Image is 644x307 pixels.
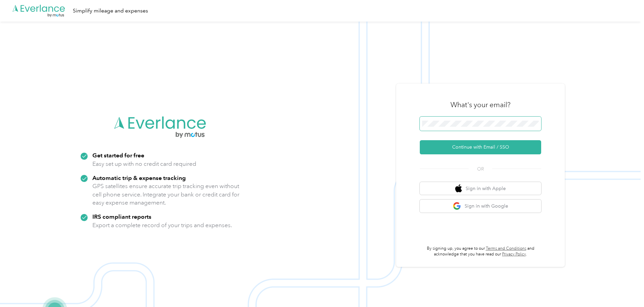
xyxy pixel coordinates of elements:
[455,184,462,193] img: apple logo
[469,165,492,173] span: OR
[92,221,232,229] p: Export a complete record of your trips and expenses.
[92,213,151,220] strong: IRS compliant reports
[92,182,240,207] p: GPS satellites ensure accurate trip tracking even without cell phone service. Integrate your bank...
[486,246,526,251] a: Terms and Conditions
[92,174,186,181] strong: Automatic trip & expense tracking
[502,252,526,257] a: Privacy Policy
[420,140,541,154] button: Continue with Email / SSO
[450,100,510,110] h3: What's your email?
[420,246,541,257] p: By signing up, you agree to our and acknowledge that you have read our .
[73,7,148,15] div: Simplify mileage and expenses
[420,182,541,195] button: apple logoSign in with Apple
[92,152,144,159] strong: Get started for free
[420,199,541,213] button: google logoSign in with Google
[92,160,196,168] p: Easy set up with no credit card required
[453,202,461,210] img: google logo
